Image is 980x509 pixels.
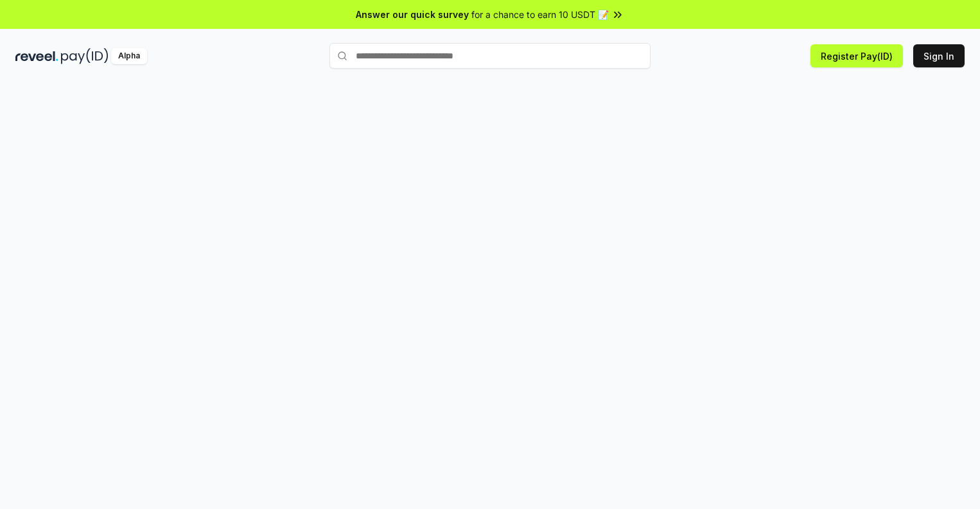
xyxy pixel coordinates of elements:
[913,44,965,67] button: Sign In
[356,8,469,21] span: Answer our quick survey
[15,48,58,64] img: reveel_dark
[111,48,147,64] div: Alpha
[61,48,109,64] img: pay_id
[810,44,903,67] button: Register Pay(ID)
[471,8,609,21] span: for a chance to earn 10 USDT 📝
